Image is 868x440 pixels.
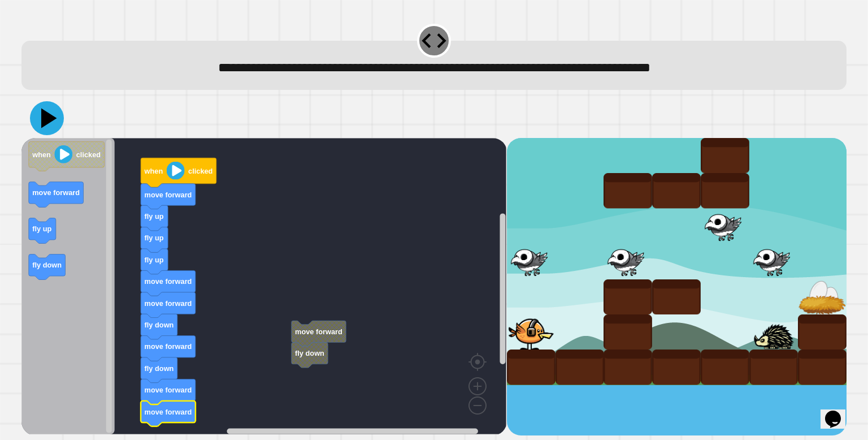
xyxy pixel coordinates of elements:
text: move forward [145,342,192,351]
text: move forward [145,190,192,199]
div: Blockly Workspace [21,138,506,435]
iframe: chat widget [821,395,857,429]
text: clicked [76,150,101,159]
text: fly up [145,234,164,242]
text: when [32,150,51,159]
text: when [144,166,163,175]
text: move forward [145,299,192,307]
text: fly down [295,349,324,357]
text: move forward [145,386,192,394]
text: move forward [145,277,192,286]
text: clicked [188,166,212,175]
text: move forward [33,188,80,197]
text: move forward [295,327,342,336]
text: move forward [145,407,192,416]
text: fly up [145,256,164,264]
text: fly down [145,321,174,329]
text: fly down [33,261,62,269]
text: fly up [145,212,164,221]
text: fly up [33,225,52,233]
text: fly down [145,364,174,373]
